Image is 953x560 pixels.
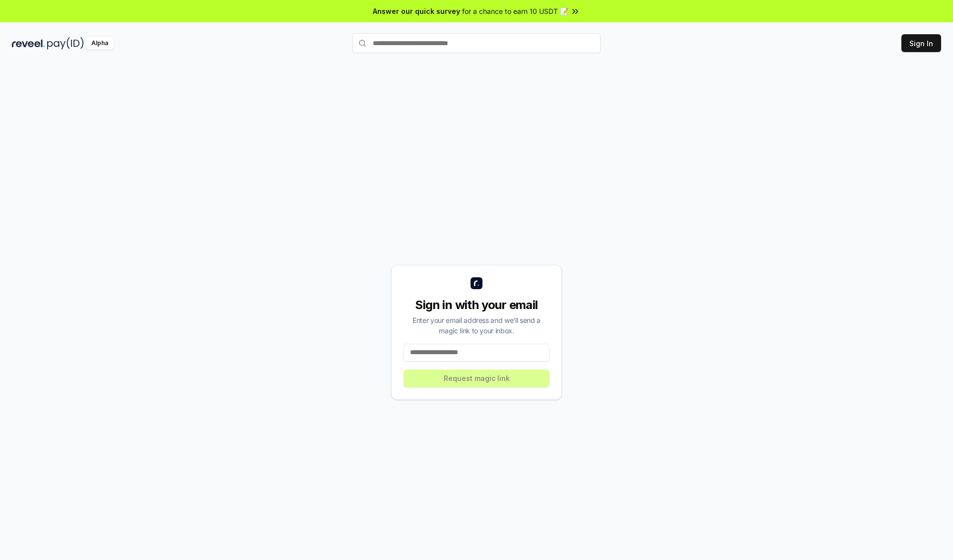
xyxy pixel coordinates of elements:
span: for a chance to earn 10 USDT 📝 [462,6,568,16]
div: Sign in with your email [404,297,549,313]
span: Answer our quick survey [373,6,460,16]
img: reveel_dark [12,37,45,50]
img: logo_small [471,277,482,289]
div: Enter your email address and we’ll send a magic link to your inbox. [404,315,549,336]
img: pay_id [47,37,84,50]
button: Sign In [901,34,941,52]
div: Alpha [86,37,114,50]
